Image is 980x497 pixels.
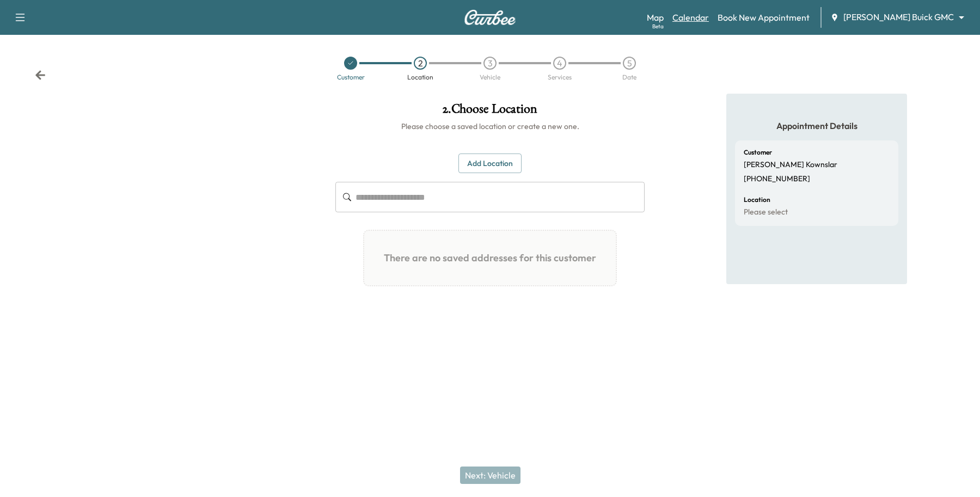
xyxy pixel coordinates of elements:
[744,207,788,217] p: Please select
[744,197,770,203] h6: Location
[647,11,664,24] a: MapBeta
[335,121,645,132] h6: Please choose a saved location or create a new one.
[480,74,500,81] div: Vehicle
[843,11,954,23] span: [PERSON_NAME] Buick GMC
[35,70,46,81] div: Back
[407,74,433,81] div: Location
[553,57,566,70] div: 4
[744,174,810,184] p: [PHONE_NUMBER]
[718,11,810,24] a: Book New Appointment
[652,22,664,30] div: Beta
[672,11,709,24] a: Calendar
[735,120,898,132] h5: Appointment Details
[483,57,497,70] div: 3
[335,102,645,121] h1: 2 . Choose Location
[414,57,427,70] div: 2
[337,74,365,81] div: Customer
[458,154,522,174] button: Add Location
[744,149,772,156] h6: Customer
[548,74,572,81] div: Services
[622,74,636,81] div: Date
[373,240,607,277] h1: There are no saved addresses for this customer
[623,57,636,70] div: 5
[464,10,516,25] img: Curbee Logo
[744,160,837,170] p: [PERSON_NAME] Kownslar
